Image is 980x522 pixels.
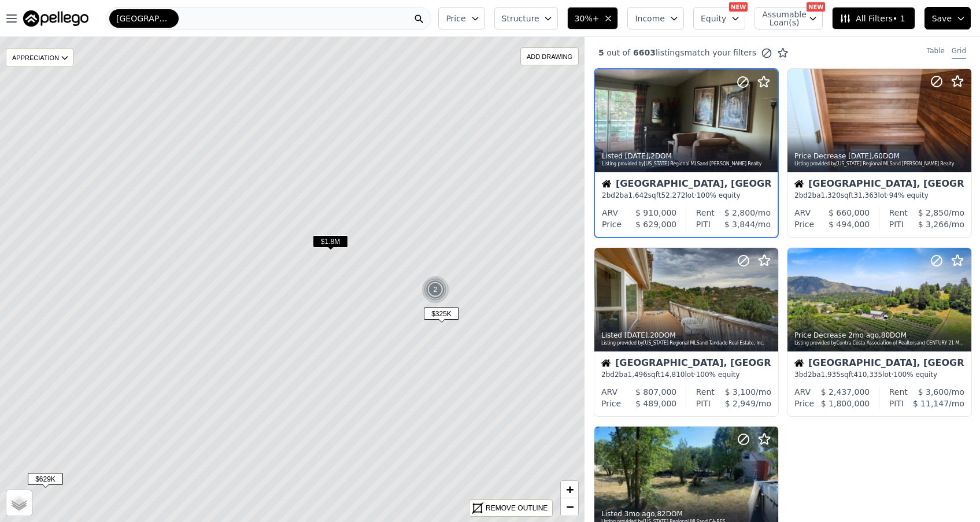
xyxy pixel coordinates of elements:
time: 2025-07-13 03:26 [848,331,879,339]
span: All Filters • 1 [840,13,905,24]
div: $629K [28,473,63,490]
div: Price [794,398,814,409]
div: 2 [421,276,449,303]
div: /mo [711,398,771,409]
div: $325K [424,308,459,324]
span: $ 1,800,000 [821,399,870,408]
span: Save [932,13,952,24]
div: [GEOGRAPHIC_DATA], [GEOGRAPHIC_DATA] [794,179,964,191]
div: ARV [794,207,811,219]
button: Assumable Loan(s) [755,7,823,29]
span: $ 660,000 [829,208,870,217]
div: $1.8M [313,235,348,252]
div: [GEOGRAPHIC_DATA], [GEOGRAPHIC_DATA] [794,358,964,370]
span: $1.8M [313,235,348,247]
span: $ 807,000 [635,387,676,397]
a: Zoom in [561,481,578,498]
button: Equity [693,7,745,29]
div: Rent [696,207,715,219]
div: NEW [729,2,748,12]
span: $325K [424,308,459,320]
span: 14,810 [660,371,685,379]
div: ARV [602,207,618,219]
div: Rent [889,207,908,219]
a: Price Decrease 2mo ago,80DOMListing provided byContra Costa Association of Realtorsand CENTURY 21... [787,247,971,417]
div: Rent [889,386,908,398]
span: 52,272 [661,191,685,199]
img: House [794,179,804,188]
span: $ 11,147 [913,399,949,408]
div: 3 bd 2 ba sqft lot · 100% equity [794,370,964,379]
div: ADD DRAWING [521,48,578,65]
div: REMOVE OUTLINE [486,503,548,513]
span: 1,496 [628,371,648,379]
span: Equity [701,13,726,24]
span: $ 3,600 [918,387,949,397]
span: 30%+ [575,13,600,24]
span: Structure [502,13,539,24]
div: PITI [889,219,904,230]
span: $ 489,000 [635,399,676,408]
span: $ 2,800 [724,208,755,217]
time: 2025-08-21 22:53 [848,152,872,160]
div: Price [601,398,621,409]
span: + [566,482,574,497]
a: Listed [DATE],20DOMListing provided by[US_STATE] Regional MLSand Tandado Real Estate, Inc.House[G... [594,247,778,417]
img: House [601,358,611,368]
span: 410,335 [853,371,882,379]
div: 2 bd 2 ba sqft lot · 100% equity [602,191,771,200]
span: $ 3,844 [724,220,755,229]
div: [GEOGRAPHIC_DATA], [GEOGRAPHIC_DATA] [602,179,771,191]
div: Table [927,46,945,59]
div: Price [794,219,814,230]
time: 2025-08-28 18:53 [625,152,649,160]
img: g1.png [421,276,450,303]
div: PITI [696,398,711,409]
div: out of listings [585,47,789,59]
button: 30%+ [567,7,619,29]
div: ARV [794,386,811,398]
a: Listed [DATE],2DOMListing provided by[US_STATE] Regional MLSand [PERSON_NAME] RealtyHouse[GEOGRAP... [594,68,778,238]
span: $ 3,266 [918,220,949,229]
div: Listed , 20 DOM [601,331,772,340]
a: Price Decrease [DATE],60DOMListing provided by[US_STATE] Regional MLSand [PERSON_NAME] RealtyHous... [787,68,971,238]
button: All Filters• 1 [832,7,915,29]
span: 1,642 [628,191,648,199]
span: Income [635,13,665,24]
div: Listing provided by [US_STATE] Regional MLS and [PERSON_NAME] Realty [794,161,966,168]
a: Zoom out [561,498,578,516]
div: /mo [715,207,771,219]
div: Listing provided by Contra Costa Association of Realtors and CENTURY 21 MASTERS [794,340,966,347]
div: ARV [601,386,617,398]
div: APPRECIATION [6,48,73,67]
span: 31,363 [853,191,878,199]
div: 2 bd 2 ba sqft lot · 100% equity [601,370,771,379]
span: Assumable Loan(s) [762,10,799,27]
div: 2 bd 2 ba sqft lot · 94% equity [794,191,964,200]
img: House [794,358,804,368]
div: Listed , 2 DOM [602,151,772,161]
button: Structure [494,7,558,29]
button: Price [438,7,485,29]
div: NEW [807,2,825,12]
span: 1,935 [821,371,841,379]
div: Price [602,219,622,230]
div: Listed , 82 DOM [601,509,772,519]
button: Save [924,7,971,29]
span: − [566,499,574,514]
span: match your filters [684,47,756,58]
img: House [602,179,611,188]
span: 5 [598,48,604,57]
div: /mo [711,219,771,230]
span: 1,320 [821,191,841,199]
div: /mo [908,386,964,398]
time: 2025-06-10 01:54 [624,510,655,518]
img: Pellego [23,10,88,27]
span: $ 2,850 [918,208,949,217]
span: $ 2,437,000 [821,387,870,397]
span: 6603 [630,48,656,57]
div: Rent [696,386,715,398]
div: /mo [904,398,964,409]
div: /mo [904,219,964,230]
a: Layers [6,490,32,516]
